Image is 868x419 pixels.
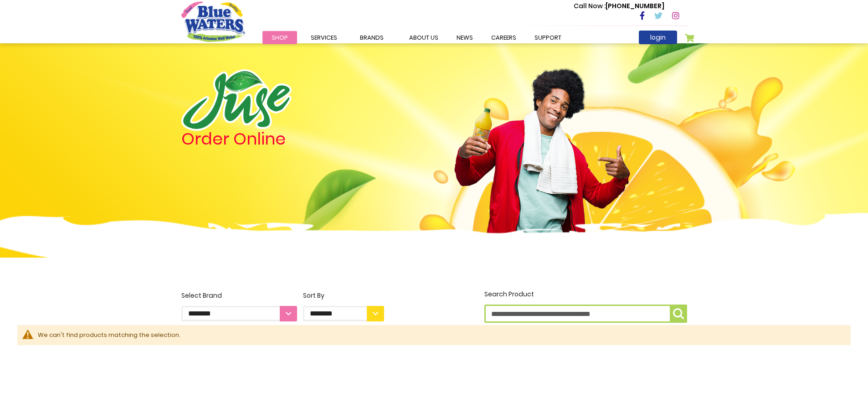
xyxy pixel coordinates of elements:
[303,306,384,321] select: Sort By
[670,305,687,323] button: Search Product
[484,290,687,323] label: Search Product
[574,1,664,11] p: [PHONE_NUMBER]
[181,1,245,41] a: store logo
[447,31,482,44] a: News
[181,291,297,321] label: Select Brand
[311,33,337,42] span: Services
[360,33,384,42] span: Brands
[181,131,384,147] h4: Order Online
[453,52,631,248] img: man.png
[272,33,288,42] span: Shop
[484,305,687,323] input: Search Product
[673,308,684,319] img: search-icon.png
[400,31,447,44] a: about us
[38,331,842,340] div: We can't find products matching the selection.
[303,291,384,300] div: Sort By
[639,31,677,44] a: login
[574,1,606,10] span: Call Now :
[181,306,297,321] select: Select Brand
[181,69,292,131] img: logo
[482,31,525,44] a: careers
[525,31,570,44] a: support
